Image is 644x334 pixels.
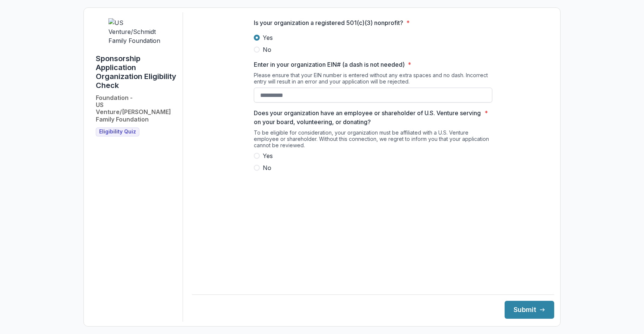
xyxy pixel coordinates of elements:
div: Please ensure that your EIN number is entered without any extra spaces and no dash. Incorrect ent... [254,72,492,88]
p: Is your organization a registered 501(c)(3) nonprofit? [254,18,403,27]
p: Does your organization have an employee or shareholder of U.S. Venture serving on your board, vol... [254,108,482,126]
span: Yes [263,151,273,160]
h2: Foundation - US Venture/[PERSON_NAME] Family Foundation [96,94,177,123]
span: Eligibility Quiz [99,129,136,135]
span: No [263,163,271,172]
img: US Venture/Schmidt Family Foundation [108,18,164,45]
div: To be eligible for consideration, your organization must be affiliated with a U.S. Venture employ... [254,129,492,151]
span: Yes [263,33,273,42]
span: No [263,45,271,54]
h1: Sponsorship Application Organization Eligibility Check [96,54,177,90]
p: Enter in your organization EIN# (a dash is not needed) [254,60,405,69]
button: Submit [505,301,554,319]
